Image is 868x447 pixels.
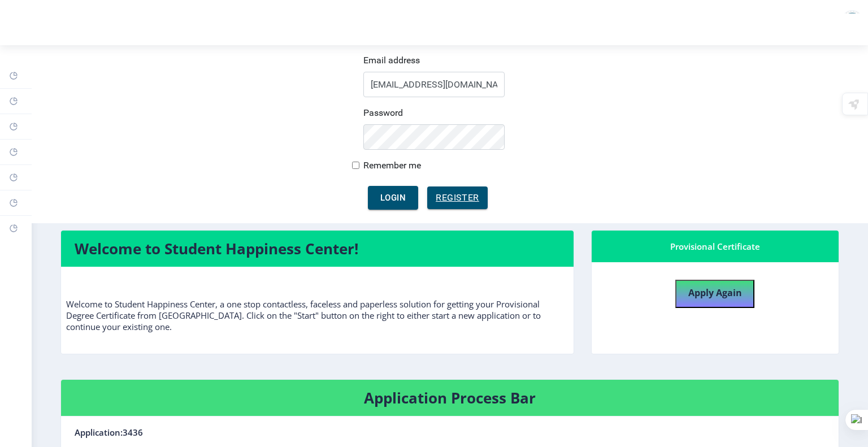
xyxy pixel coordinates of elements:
[75,240,560,258] h4: Welcome to Student Happiness Center!
[75,389,825,407] h4: Application Process Bar
[66,276,568,332] p: Welcome to Student Happiness Center, a one stop contactless, faceless and paperless solution for ...
[675,280,754,308] button: Apply Again
[363,159,421,172] label: Remember me
[75,426,143,439] span: Application:3436
[688,287,742,299] b: Apply Again
[363,54,420,67] label: Email address
[605,240,825,253] div: Provisional Certificate
[427,186,488,209] a: Register
[436,191,479,205] span: Register
[368,186,418,210] button: Login
[363,106,403,120] label: Password
[380,190,406,205] span: Login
